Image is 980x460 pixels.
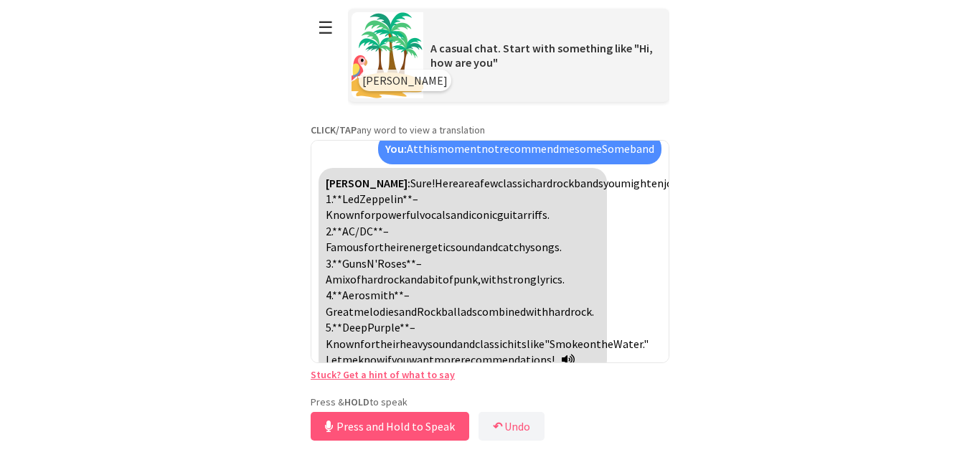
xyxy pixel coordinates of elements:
span: – [383,224,389,238]
span: Famous [326,240,364,254]
span: and [457,337,475,351]
span: ballads [441,304,477,319]
span: energetic [403,240,451,254]
span: their [379,240,403,254]
span: Known [326,207,360,222]
span: might [621,176,651,190]
span: andRock [399,304,441,319]
span: Known [326,337,360,351]
span: few [480,176,498,190]
span: a [423,272,428,286]
span: mix [332,272,350,286]
span: like [527,337,545,351]
span: you [392,352,409,367]
span: powerful [375,207,420,222]
span: of [350,272,361,286]
span: strong [503,272,537,286]
span: [PERSON_NAME] [362,73,448,88]
span: – [416,256,422,271]
span: this [418,141,438,156]
span: with [481,272,503,286]
span: bit [428,272,443,286]
span: for [364,240,379,254]
span: classic [475,337,507,351]
span: melodies [354,304,399,319]
span: lyrics. 4. [326,272,565,302]
span: sound [451,240,480,254]
span: want [409,352,434,367]
span: a [474,176,480,190]
span: Zeppelin** [359,192,413,206]
span: and [480,240,498,254]
span: A [326,272,332,286]
strong: [PERSON_NAME]: [326,176,410,190]
span: A casual chat. Start with something like "Hi, how are you" [430,41,653,70]
span: me [342,352,358,367]
span: Here [435,176,458,190]
span: recommendations! [461,352,555,367]
span: know [358,352,385,367]
b: ↶ [493,419,502,433]
span: sound [428,337,457,351]
span: combined [477,304,526,319]
span: for [360,207,375,222]
button: ☰ [311,9,341,46]
span: and [451,207,468,222]
span: hard [548,304,570,319]
strong: CLICK/TAP [311,123,357,136]
span: rock [552,176,574,190]
span: "Smoke [545,337,583,351]
span: iconic [468,207,497,222]
span: are [458,176,474,190]
span: recommend [499,141,559,156]
strong: You: [385,141,407,156]
span: more [434,352,461,367]
span: heavy [400,337,428,351]
a: Stuck? Get a hint of what to say [311,368,455,381]
span: bands [574,176,603,190]
span: At [407,141,418,156]
span: – [404,288,410,302]
p: Press & to speak [311,395,669,408]
div: Click to translate [319,168,607,375]
span: band [630,141,654,156]
span: punk, [453,272,481,286]
span: not [481,141,499,156]
span: some [575,141,602,156]
p: any word to view a translation [311,123,669,136]
button: Press and Hold to Speak [311,412,469,441]
span: of [443,272,453,286]
span: rock [383,272,405,286]
span: you [603,176,621,190]
span: hard [530,176,552,190]
span: their [375,337,400,351]
span: for [360,337,375,351]
span: – [410,320,415,334]
span: with [526,304,548,319]
img: Scenario Image [352,12,423,98]
span: classic [498,176,530,190]
span: and [405,272,423,286]
span: riffs. 2. [326,207,550,238]
span: Some [602,141,630,156]
span: catchy [498,240,530,254]
span: on [583,337,596,351]
span: N' [367,256,377,271]
button: ↶Undo [479,412,545,441]
span: Sure! [410,176,435,190]
strong: HOLD [344,395,369,408]
span: songs. 3. [326,240,562,270]
span: Great [326,304,354,319]
span: the [596,337,613,351]
div: Click to translate [378,133,661,164]
span: moment [438,141,481,156]
span: guitar [497,207,527,222]
span: hits [507,337,527,351]
span: if [385,352,392,367]
span: hard [361,272,383,286]
span: – [413,192,418,206]
span: me [559,141,575,156]
span: vocals [420,207,451,222]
